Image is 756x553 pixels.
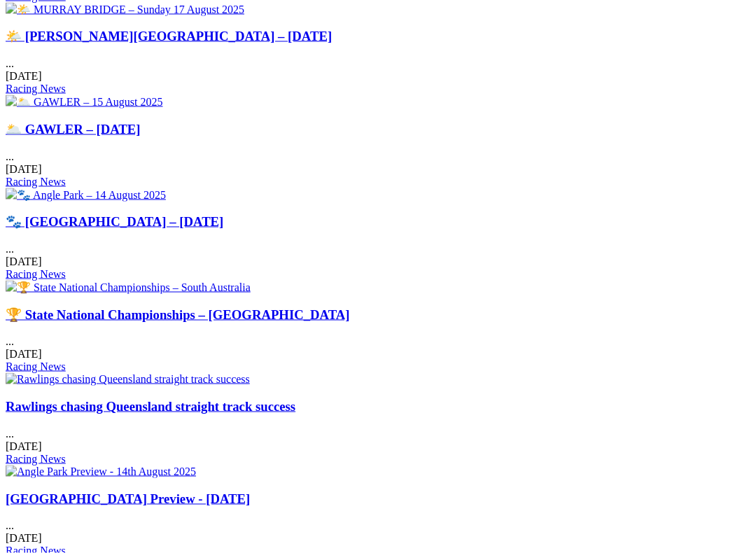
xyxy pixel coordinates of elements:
a: Racing News [6,453,66,465]
a: Racing News [6,83,66,94]
a: [GEOGRAPHIC_DATA] Preview - [DATE] [6,491,250,506]
img: Angle Park Preview - 14th August 2025 [6,465,196,478]
div: ... [6,214,750,281]
div: ... [6,29,750,95]
img: 🌥️ GAWLER – 15 August 2025 [6,95,163,108]
a: 🐾 [GEOGRAPHIC_DATA] – [DATE] [6,214,223,229]
a: 🌤️ [PERSON_NAME][GEOGRAPHIC_DATA] – [DATE] [6,29,332,43]
a: Racing News [6,268,66,280]
img: 🏆 State National Championships – South Australia [6,281,251,294]
div: ... [6,122,750,188]
div: ... [6,307,750,374]
img: 🌤️ MURRAY BRIDGE – Sunday 17 August 2025 [6,3,244,16]
span: [DATE] [6,255,42,267]
div: ... [6,399,750,465]
a: 🌥️ GAWLER – [DATE] [6,122,141,136]
img: 🐾 Angle Park – 14 August 2025 [6,188,166,202]
a: Rawlings chasing Queensland straight track success [6,399,295,414]
span: [DATE] [6,532,42,544]
img: Rawlings chasing Queensland straight track success [6,373,250,386]
a: Racing News [6,176,66,188]
span: [DATE] [6,70,42,82]
span: [DATE] [6,440,42,452]
span: [DATE] [6,348,42,360]
a: Racing News [6,360,66,372]
span: [DATE] [6,163,42,175]
a: 🏆 State National Championships – [GEOGRAPHIC_DATA] [6,307,350,322]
